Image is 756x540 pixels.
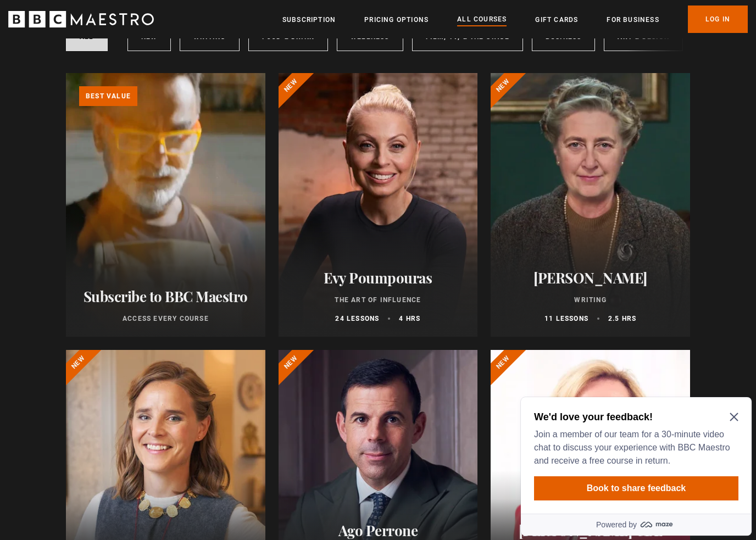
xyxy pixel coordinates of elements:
h2: [PERSON_NAME] CBE [504,522,677,539]
a: Subscription [282,14,336,25]
a: Pricing Options [364,14,429,25]
h2: Evy Poumpouras [292,269,465,286]
p: 11 lessons [544,314,588,324]
a: Powered by maze [4,121,235,143]
p: Writing [504,295,677,305]
a: For business [607,14,659,25]
p: 2.5 hrs [608,314,636,324]
nav: Primary [282,5,748,33]
a: Evy Poumpouras The Art of Influence 24 lessons 4 hrs New [279,73,478,337]
p: 4 hrs [399,314,420,324]
h2: We'd love your feedback! [18,18,218,31]
h2: Ago Perrone [292,522,465,539]
a: Gift Cards [535,14,578,25]
button: Book to share feedback [18,83,222,108]
p: Join a member of our team for a 30-minute video chat to discuss your experience with BBC Maestro ... [18,35,218,75]
a: All Courses [457,14,507,26]
div: Optional study invitation [4,4,235,143]
svg: BBC Maestro [8,11,154,27]
p: The Art of Influence [292,295,465,305]
a: [PERSON_NAME] Writing 11 lessons 2.5 hrs New [491,73,690,337]
p: Best value [79,86,137,106]
button: Close Maze Prompt [213,20,222,29]
h2: [PERSON_NAME] [504,269,677,286]
p: 24 lessons [335,314,379,324]
a: Log In [688,5,748,33]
